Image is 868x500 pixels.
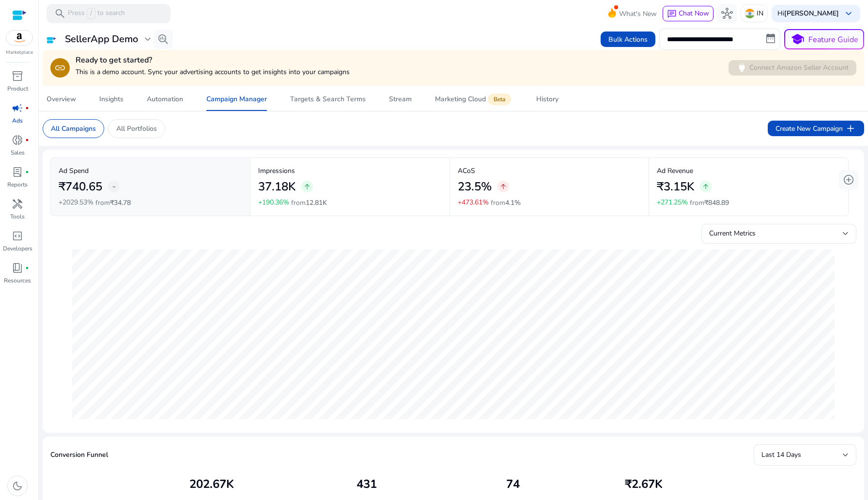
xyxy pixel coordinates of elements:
[704,198,729,207] span: ₹848.89
[619,5,657,22] span: What's New
[25,170,29,174] span: fiber_manual_record
[721,8,733,19] span: hub
[157,33,169,45] span: search_insights
[505,198,521,207] span: 4.1%
[667,9,677,19] span: chat
[303,183,311,190] span: arrow_upward
[154,30,173,49] button: search_insights
[206,96,267,103] div: Campaign Manager
[65,33,138,45] h3: SellerApp Demo
[54,8,66,19] span: search
[356,477,377,491] h2: 431
[745,9,755,18] img: in.svg
[12,116,23,125] p: Ads
[147,96,183,103] div: Automation
[761,450,801,459] span: Last 14 Days
[458,199,489,206] p: +473.61%
[12,230,23,242] span: code_blocks
[258,166,442,176] p: Impressions
[843,8,854,19] span: keyboard_arrow_down
[76,56,350,65] h4: Ready to get started?
[601,31,655,47] button: Bulk Actions
[291,198,327,208] p: from
[76,67,350,77] p: This is a demo account. Sync your advertising accounts to get insights into your campaigns
[290,96,366,103] div: Targets & Search Terms
[536,96,558,103] div: History
[768,121,864,136] button: Create New Campaignadd
[87,8,95,19] span: /
[6,49,33,56] p: Marketplace
[845,123,856,134] span: add
[506,477,520,491] h2: 74
[458,166,641,176] p: ACoS
[839,170,858,189] button: add_circle
[775,123,856,134] span: Create New Campaign
[142,33,154,45] span: expand_more
[777,10,839,17] p: Hi
[50,451,108,459] h5: Conversion Funnel
[95,198,131,208] p: from
[657,180,694,194] h2: ₹3.15K
[99,96,124,103] div: Insights
[6,31,32,45] img: amazon.svg
[679,9,709,18] span: Chat Now
[7,84,28,93] p: Product
[25,266,29,270] span: fiber_manual_record
[717,4,737,23] button: hub
[46,96,76,103] div: Overview
[499,183,507,190] span: arrow_upward
[702,183,710,190] span: arrow_upward
[4,276,31,285] p: Resources
[258,180,295,194] h2: 37.18K
[435,95,513,103] div: Marketing Cloud
[608,34,648,45] span: Bulk Actions
[59,199,93,206] p: +2029.53%
[189,477,234,491] h2: 202.67K
[25,106,29,110] span: fiber_manual_record
[51,124,96,134] p: All Campaigns
[458,180,492,194] h2: 23.5%
[790,32,805,47] span: school
[663,6,713,21] button: chatChat Now
[7,180,28,189] p: Reports
[709,229,756,238] span: Current Metrics
[306,198,327,207] span: 12.81K
[258,199,289,206] p: +190.36%
[10,212,25,221] p: Tools
[59,166,242,176] p: Ad Spend
[54,62,66,74] span: link
[625,477,663,491] h2: ₹2.67K
[12,102,23,114] span: campaign
[808,34,858,46] p: Feature Guide
[491,198,521,208] p: from
[116,124,157,134] p: All Portfolios
[110,198,131,207] span: ₹34.78
[3,244,32,253] p: Developers
[690,198,729,208] p: from
[12,480,23,492] span: dark_mode
[12,166,23,178] span: lab_profile
[12,134,23,146] span: donut_small
[25,138,29,142] span: fiber_manual_record
[12,70,23,82] span: inventory_2
[389,96,412,103] div: Stream
[11,148,25,157] p: Sales
[12,262,23,274] span: book_4
[488,94,511,105] span: Beta
[657,199,688,206] p: +271.25%
[757,5,763,22] p: IN
[843,174,854,186] span: add_circle
[657,166,840,176] p: Ad Revenue
[59,180,102,194] h2: ₹740.65
[784,29,864,49] button: schoolFeature Guide
[12,198,23,210] span: handyman
[112,181,116,192] span: -
[68,8,125,19] p: Press to search
[784,9,839,18] b: [PERSON_NAME]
